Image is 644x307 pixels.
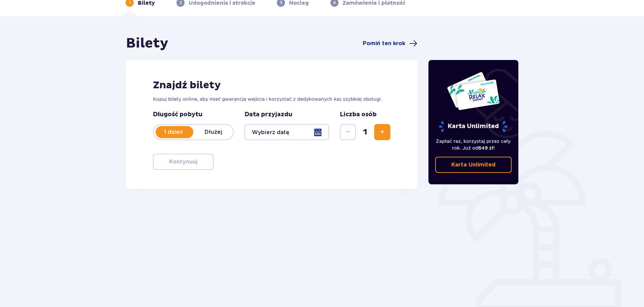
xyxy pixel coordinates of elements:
[447,71,500,111] img: Dwie karty całoroczne do Suntago z napisem 'UNLIMITED RELAX', na białym tle z tropikalnymi liśćmi...
[451,161,495,168] p: Karta Unlimited
[193,128,233,136] p: Dłużej
[435,157,512,173] a: Karta Unlimited
[153,154,214,170] button: Kontynuuj
[340,111,377,119] p: Liczba osób
[478,145,493,151] span: 649 zł
[363,40,405,47] span: Pomiń ten krok
[363,39,417,48] a: Pomiń ten krok
[435,138,512,151] p: Zapłać raz, korzystaj przez cały rok. Już od !
[126,35,168,52] h1: Bilety
[153,96,390,102] p: Kupuj bilety online, aby mieć gwarancję wejścia i korzystać z dedykowanych kas szybkiej obsługi.
[245,111,292,119] p: Data przyjazdu
[153,79,390,92] h2: Znajdź bilety
[340,124,356,140] button: Zmniejsz
[357,127,373,137] span: 1
[153,111,234,119] p: Długość pobytu
[438,121,508,132] p: Karta Unlimited
[374,124,390,140] button: Zwiększ
[169,158,197,165] p: Kontynuuj
[154,128,193,136] p: 1 dzień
